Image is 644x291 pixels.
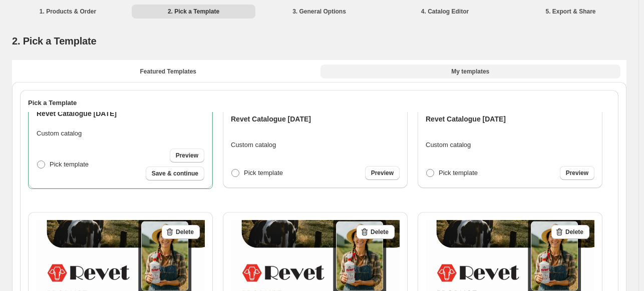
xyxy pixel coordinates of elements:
[566,169,588,177] span: Preview
[565,228,583,236] span: Delete
[439,169,478,176] span: Pick template
[162,225,200,239] button: Delete
[152,169,198,177] span: Save & continue
[426,114,506,124] h4: Revet Catalogue [DATE]
[170,148,204,162] a: Preview
[146,166,204,180] button: Save & continue
[560,166,594,180] a: Preview
[231,140,276,150] p: Custom catalog
[371,169,394,177] span: Preview
[37,108,117,118] h4: Revet Catalogue [DATE]
[357,225,395,239] button: Delete
[140,67,196,75] span: Featured Templates
[176,151,198,159] span: Preview
[176,228,194,236] span: Delete
[551,225,589,239] button: Delete
[37,128,82,138] p: Custom catalog
[244,169,283,176] span: Pick template
[50,160,89,168] span: Pick template
[12,35,96,46] span: 2. Pick a Template
[28,98,610,108] h2: Pick a Template
[371,228,389,236] span: Delete
[365,166,400,180] a: Preview
[451,67,489,75] span: My templates
[231,114,311,124] h4: Revet Catalogue [DATE]
[426,140,471,150] p: Custom catalog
